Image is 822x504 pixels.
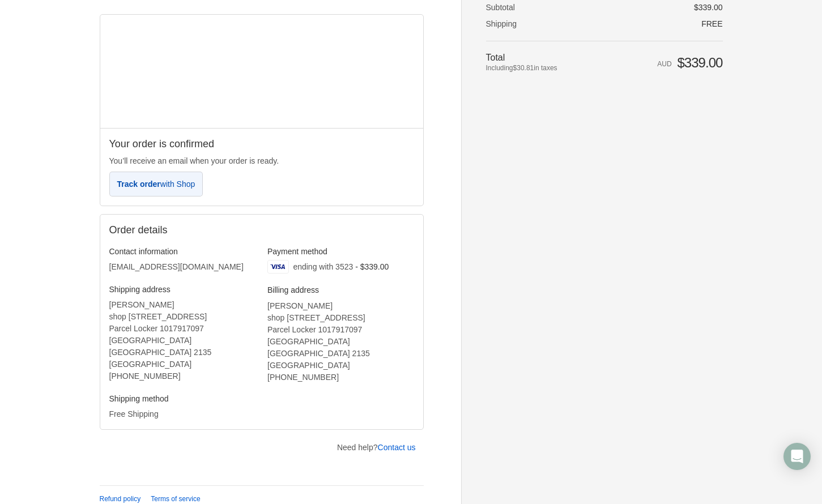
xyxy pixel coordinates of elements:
span: Free [701,19,722,28]
span: - $339.00 [355,262,389,271]
h3: Billing address [267,285,414,295]
div: Google map displaying pin point of shipping address: Strathfield, New South Wales [100,15,423,128]
div: Open Intercom Messenger [783,443,811,470]
a: Refund policy [100,495,141,503]
iframe: Google map displaying pin point of shipping address: Strathfield, New South Wales [100,15,424,128]
button: Track orderwith Shop [109,172,203,197]
a: Terms of service [151,495,200,503]
h3: Contact information [109,246,256,257]
span: $30.81 [513,64,534,72]
span: AUD [657,60,671,68]
p: You’ll receive an email when your order is ready. [109,155,414,167]
span: $339.00 [694,3,723,12]
h2: Order details [109,224,414,237]
span: with Shop [160,180,195,189]
h2: Your order is confirmed [109,138,414,151]
a: Contact us [378,443,416,452]
span: Shipping [486,19,517,28]
p: Free Shipping [109,408,256,420]
address: [PERSON_NAME] shop [STREET_ADDRESS] Parcel Locker 1017917097 [GEOGRAPHIC_DATA] [GEOGRAPHIC_DATA] ... [267,300,414,383]
h3: Payment method [267,246,414,257]
h3: Shipping address [109,284,256,294]
span: Track order [117,180,195,189]
p: Need help? [337,442,416,454]
bdo: [EMAIL_ADDRESS][DOMAIN_NAME] [109,262,244,271]
address: [PERSON_NAME] shop [STREET_ADDRESS] Parcel Locker 1017917097 [GEOGRAPHIC_DATA] [GEOGRAPHIC_DATA] ... [109,299,256,382]
h3: Shipping method [109,394,256,404]
span: Including in taxes [486,63,600,73]
span: ending with 3523 [293,262,353,271]
span: Total [486,53,505,62]
th: Subtotal [486,2,600,12]
span: $339.00 [677,55,722,70]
